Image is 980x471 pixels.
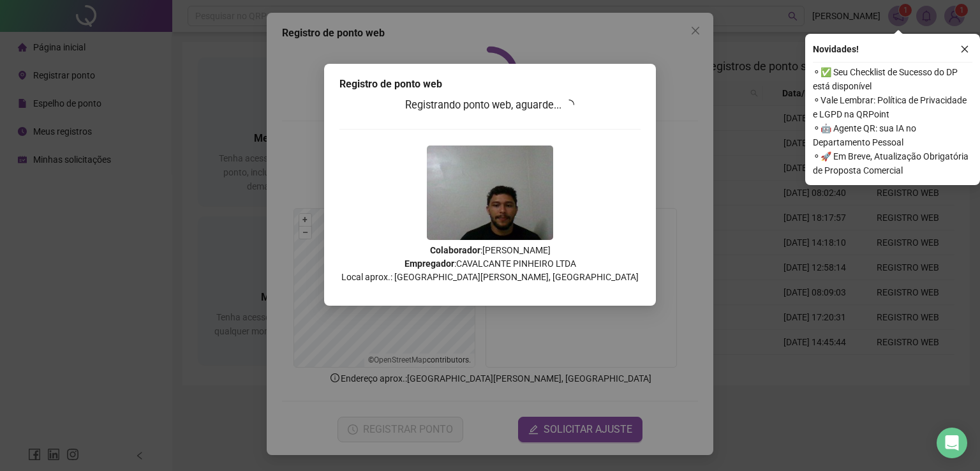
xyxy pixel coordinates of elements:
span: ⚬ Vale Lembrar: Política de Privacidade e LGPD na QRPoint [813,93,972,121]
span: ⚬ 🚀 Em Breve, Atualização Obrigatória de Proposta Comercial [813,149,972,177]
span: close [960,45,969,54]
h3: Registrando ponto web, aguarde... [339,97,641,114]
img: Z [427,146,553,240]
span: loading [562,98,576,112]
span: ⚬ 🤖 Agente QR: sua IA no Departamento Pessoal [813,121,972,149]
span: ⚬ ✅ Seu Checklist de Sucesso do DP está disponível [813,65,972,93]
span: Novidades ! [813,42,859,56]
div: Open Intercom Messenger [937,428,967,458]
strong: Colaborador [430,245,480,255]
p: : [PERSON_NAME] : CAVALCANTE PINHEIRO LTDA Local aprox.: [GEOGRAPHIC_DATA][PERSON_NAME], [GEOGRAP... [339,244,641,284]
div: Registro de ponto web [339,77,641,92]
strong: Empregador [405,258,454,269]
